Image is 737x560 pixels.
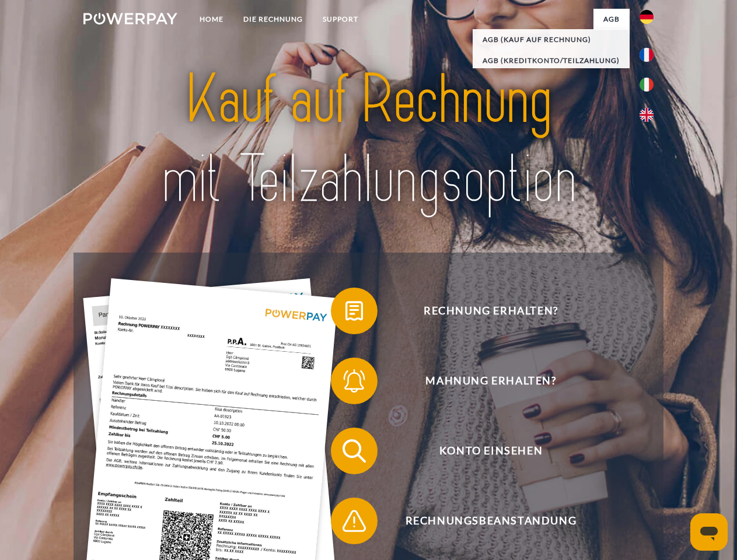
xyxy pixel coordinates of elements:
span: Mahnung erhalten? [348,358,634,404]
img: qb_warning.svg [340,506,369,535]
button: Rechnungsbeanstandung [331,498,634,544]
a: SUPPORT [313,9,368,30]
button: Konto einsehen [331,428,634,474]
img: qb_bill.svg [340,296,369,325]
img: qb_bell.svg [340,366,369,395]
img: en [640,108,654,122]
img: logo-powerpay-white.svg [83,13,177,24]
img: fr [640,48,654,62]
iframe: Schaltfläche zum Öffnen des Messaging-Fensters [690,513,728,551]
button: Rechnung erhalten? [331,288,634,334]
span: Konto einsehen [348,428,634,474]
img: de [640,10,654,24]
img: it [640,78,654,92]
a: AGB (Kreditkonto/Teilzahlung) [473,50,630,71]
span: Rechnung erhalten? [348,288,634,334]
button: Mahnung erhalten? [331,358,634,404]
a: agb [593,9,630,30]
a: Home [190,9,233,30]
a: AGB (Kauf auf Rechnung) [473,29,630,50]
img: title-powerpay_de.svg [111,56,626,223]
a: DIE RECHNUNG [233,9,313,30]
span: Rechnungsbeanstandung [348,498,634,544]
img: qb_search.svg [340,436,369,466]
